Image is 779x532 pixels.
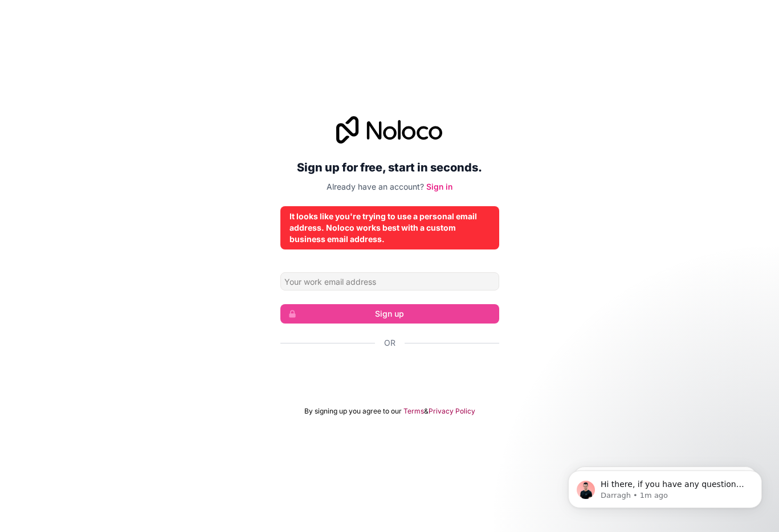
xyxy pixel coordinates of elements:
span: By signing up you agree to our [304,407,402,416]
iframe: Intercom notifications message [551,447,779,526]
button: Sign up [280,304,499,324]
span: Or [384,337,395,349]
input: Email address [280,272,499,290]
span: Already have an account? [327,182,424,191]
a: Privacy Policy [429,407,475,416]
a: Sign in [426,182,452,191]
h2: Sign up for free, start in seconds. [280,157,499,178]
iframe: Sign in with Google Button [275,361,505,386]
div: It looks like you're trying to use a personal email address. Noloco works best with a custom busi... [289,211,490,245]
span: & [424,407,429,416]
a: Terms [403,407,424,416]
